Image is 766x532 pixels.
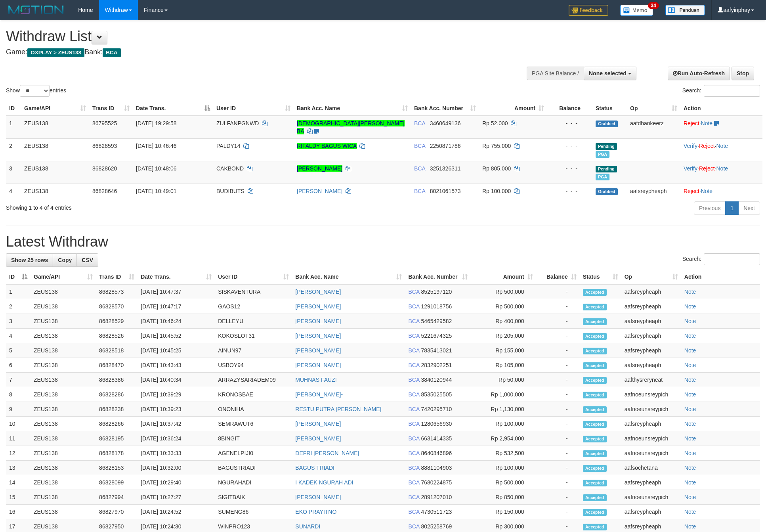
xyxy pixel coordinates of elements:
[92,165,117,172] span: 86828620
[11,257,48,263] span: Show 25 rows
[96,358,138,373] td: 86828470
[92,143,117,149] span: 86828593
[627,184,680,198] td: aafsreypheaph
[621,358,681,373] td: aafsreypheaph
[96,446,138,461] td: 86828178
[6,475,31,490] td: 14
[421,435,452,442] span: Copy 6631414335 to clipboard
[295,391,343,398] a: [PERSON_NAME]-
[684,479,696,486] a: Note
[408,347,419,354] span: BCA
[295,494,341,500] a: [PERSON_NAME]
[31,270,96,284] th: Game/API: activate to sort column ascending
[694,201,726,215] a: Previous
[6,343,31,358] td: 5
[297,188,342,194] a: [PERSON_NAME]
[621,387,681,402] td: aafnoeunsreypich
[471,299,536,314] td: Rp 500,000
[21,184,89,198] td: ZEUS138
[292,270,405,284] th: Bank Acc. Name: activate to sort column ascending
[31,446,96,461] td: ZEUS138
[31,461,96,475] td: ZEUS138
[31,373,96,387] td: ZEUS138
[421,362,452,368] span: Copy 2832902251 to clipboard
[684,494,696,500] a: Note
[6,234,760,250] h1: Latest Withdraw
[430,188,461,194] span: Copy 8021061573 to clipboard
[138,299,215,314] td: [DATE] 10:47:17
[408,421,419,427] span: BCA
[621,402,681,417] td: aafnoeunsreypich
[536,270,580,284] th: Balance: activate to sort column ascending
[6,461,31,475] td: 13
[215,402,292,417] td: ONONIHA
[684,165,697,172] a: Verify
[411,101,479,116] th: Bank Acc. Number: activate to sort column ascending
[716,143,728,149] a: Note
[648,2,659,9] span: 34
[536,343,580,358] td: -
[408,435,419,442] span: BCA
[138,417,215,431] td: [DATE] 10:37:42
[216,143,240,149] span: PALDY14
[96,461,138,475] td: 86828153
[6,116,21,139] td: 1
[421,333,452,339] span: Copy 5221674325 to clipboard
[96,299,138,314] td: 86828570
[414,143,425,149] span: BCA
[684,362,696,368] a: Note
[701,120,713,126] a: Note
[421,303,452,310] span: Copy 1291018756 to clipboard
[138,343,215,358] td: [DATE] 10:45:25
[295,479,353,486] a: I KADEK NGURAH ADI
[536,446,580,461] td: -
[21,101,89,116] th: Game/API: activate to sort column ascending
[6,48,503,56] h4: Game: Bank:
[550,187,589,195] div: - - -
[547,101,592,116] th: Balance
[583,304,607,310] span: Accepted
[627,116,680,139] td: aafdhankeerz
[294,101,411,116] th: Bank Acc. Name: activate to sort column ascending
[6,299,31,314] td: 2
[297,143,357,149] a: RIFALDY BAGUS WICA
[471,329,536,343] td: Rp 205,000
[536,373,580,387] td: -
[421,406,452,412] span: Copy 7420295710 to clipboard
[31,329,96,343] td: ZEUS138
[6,253,53,267] a: Show 25 rows
[621,314,681,329] td: aafsreypheaph
[684,143,697,149] a: Verify
[31,299,96,314] td: ZEUS138
[680,184,762,198] td: ·
[421,450,452,456] span: Copy 8640846896 to clipboard
[295,406,381,412] a: RESTU PUTRA [PERSON_NAME]
[583,421,607,428] span: Accepted
[482,143,511,149] span: Rp 755.000
[701,188,713,194] a: Note
[216,188,245,194] span: BUDIBUTS
[550,165,589,172] div: - - -
[479,101,547,116] th: Amount: activate to sort column ascending
[31,475,96,490] td: ZEUS138
[583,289,607,296] span: Accepted
[213,101,294,116] th: User ID: activate to sort column ascending
[138,402,215,417] td: [DATE] 10:39:23
[21,161,89,184] td: ZEUS138
[6,417,31,431] td: 10
[482,165,511,172] span: Rp 805.000
[681,270,760,284] th: Action
[684,188,699,194] a: Reject
[583,450,607,457] span: Accepted
[583,392,607,398] span: Accepted
[680,161,762,184] td: · ·
[684,421,696,427] a: Note
[536,329,580,343] td: -
[295,421,341,427] a: [PERSON_NAME]
[421,465,452,471] span: Copy 8881104903 to clipboard
[138,270,215,284] th: Date Trans.: activate to sort column ascending
[583,333,607,340] span: Accepted
[96,343,138,358] td: 86828518
[6,184,21,198] td: 4
[31,417,96,431] td: ZEUS138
